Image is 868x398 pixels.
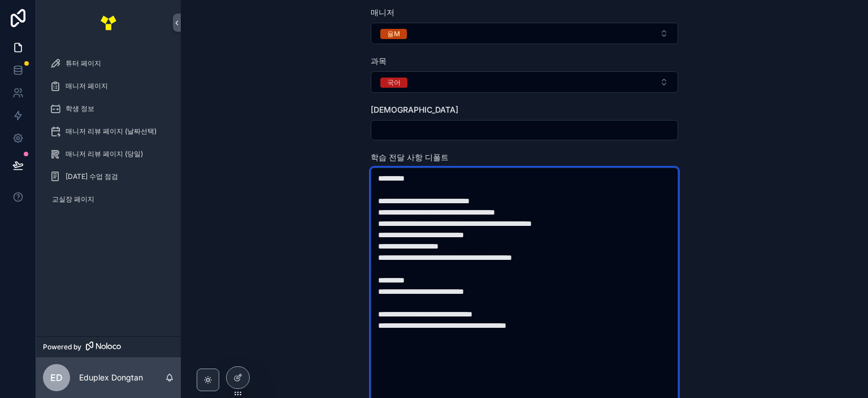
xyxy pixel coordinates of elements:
[66,127,157,136] span: 매니저 리뷰 페이지 (날짜선택)
[43,76,174,96] a: 매니저 페이지
[66,104,94,113] span: 학생 정보
[66,172,118,181] span: [DATE] 수업 점검
[36,336,181,357] a: Powered by
[371,105,458,114] span: [DEMOGRAPHIC_DATA]
[387,29,400,39] div: 율M
[99,14,118,32] img: App logo
[43,166,174,187] a: [DATE] 수업 점검
[43,189,174,209] a: 교실장 페이지
[43,121,174,142] a: 매니저 리뷰 페이지 (날짜선택)
[387,78,401,88] div: 국어
[66,149,143,159] span: 매니저 리뷰 페이지 (당일)
[43,53,174,74] a: 튜터 페이지
[52,195,94,204] span: 교실장 페이지
[66,82,108,91] span: 매니저 페이지
[371,7,394,17] span: 매니저
[36,45,181,224] div: scrollable content
[43,343,81,352] span: Powered by
[371,56,387,66] span: 과목
[43,144,174,164] a: 매니저 리뷰 페이지 (당일)
[50,371,63,384] span: ED
[43,99,174,119] a: 학생 정보
[371,23,678,44] button: Select Button
[79,372,143,383] p: Eduplex Dongtan
[371,152,449,162] span: 학습 전달 사항 디폴트
[66,59,101,68] span: 튜터 페이지
[371,71,678,93] button: Select Button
